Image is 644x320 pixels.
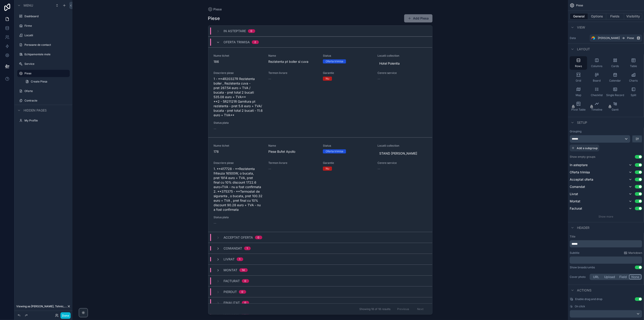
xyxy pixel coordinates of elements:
[24,72,67,75] a: Piese
[570,56,587,70] button: Rows
[630,64,637,68] span: Table
[590,34,642,42] a: [PERSON_NAME]Piese
[570,240,642,247] div: scrollable content
[326,149,343,153] div: Oferta trimisa
[224,246,242,251] span: Comandat
[251,29,252,33] div: 0
[323,71,372,75] span: Garantie
[24,119,69,122] label: My Profile
[326,167,329,171] div: Nu
[214,167,263,212] span: 1. **417728 - **Rezistenta friteuza 16500W, o bucata, pret 1914 euro + TVA, pret final cu 10% dis...
[570,130,582,133] label: Grouping
[377,77,380,81] span: --
[598,36,620,40] span: [PERSON_NAME]
[404,14,433,22] button: Add Piesa
[611,64,619,68] span: Cards
[239,257,240,261] div: 1
[570,155,595,159] label: Show empty groups
[570,145,599,151] button: Add a subgroup
[377,144,427,148] span: Locatii collection
[577,120,587,125] span: Setup
[224,257,235,262] span: Livrat
[24,53,69,56] a: Echipamentele mele
[224,279,240,283] span: Facturat
[599,215,613,218] span: Show more
[24,108,47,113] span: Hidden pages
[606,93,624,97] span: Single Record
[575,305,585,308] span: On click
[24,43,69,47] a: Persoane de contact
[588,100,606,113] button: Timeline
[24,3,33,8] span: Menu
[577,288,591,293] span: Actions
[590,274,602,279] button: URL
[588,13,606,19] button: Options
[570,275,588,279] label: Cover photo
[606,85,624,99] button: Single Record
[588,71,606,84] button: Board
[60,312,71,319] button: Done
[268,167,271,171] span: --
[606,13,624,19] button: Fields
[258,236,260,239] div: 0
[24,15,69,18] label: Dashboard
[24,24,69,28] label: Firme
[224,290,237,294] span: Pierdut
[379,61,400,66] span: Hotel Poienita
[570,163,588,167] span: In asteptare
[214,144,263,148] span: Nume tichet
[326,77,329,81] div: Nu
[377,60,401,67] a: Hotel Poienita
[242,290,243,294] div: 0
[570,36,588,40] label: Data
[208,137,432,232] a: Nume tichet178NamePiese Bufet ApolloStatusOferta trimisaLocatii collectionSTAND [PERSON_NAME]Desc...
[268,144,317,148] span: Name
[576,4,583,7] span: Piese
[570,235,642,238] label: Title
[24,62,69,66] a: Service
[591,108,602,112] span: Timeline
[245,301,246,305] div: 0
[624,251,642,255] a: Markdown
[570,13,588,19] button: General
[575,64,582,68] span: Rows
[606,56,624,70] button: Cards
[268,149,317,154] span: Piese Bufet Apollo
[24,34,69,37] label: Locatii
[577,25,585,30] span: View
[575,297,602,301] span: Enable drag and drop
[617,274,629,279] button: Field
[268,59,317,64] span: Rezistenta pt boiler si cuva
[625,71,642,84] button: Charts
[591,93,603,97] span: Checklist
[24,99,69,102] label: Contracte
[627,36,634,40] span: Piese
[214,71,263,75] span: Descriere piese
[570,170,590,175] span: Oferta trimisa
[570,100,587,113] button: Pivot Table
[208,15,220,22] h1: Piese
[268,54,317,58] span: Name
[377,150,419,157] a: STAND [PERSON_NAME]
[245,279,246,283] div: 0
[214,221,216,225] span: --
[323,161,372,165] span: Garantie
[625,85,642,99] button: Split
[570,251,579,255] label: Subtitle
[242,268,245,272] div: 14
[624,13,642,19] button: Visibility
[224,301,240,305] span: Finalizat
[268,77,271,81] span: --
[629,79,638,82] span: Charts
[588,56,606,70] button: Columns
[326,59,343,63] div: Oferta trimisa
[224,235,253,240] span: Acceptat oferta
[377,54,427,58] span: Locatii collection
[570,184,585,189] span: Comandat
